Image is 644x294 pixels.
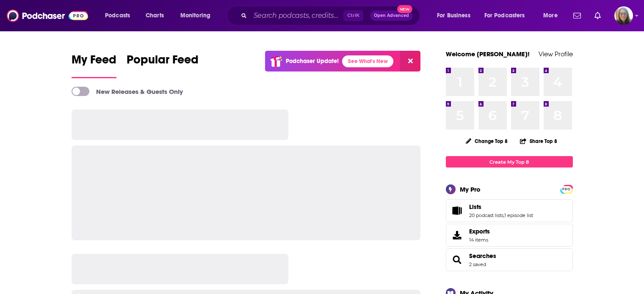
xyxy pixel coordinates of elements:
span: Podcasts [105,10,130,22]
p: Podchaser Update! [286,58,339,65]
img: Podchaser - Follow, Share and Rate Podcasts [7,8,88,24]
span: Exports [469,228,490,235]
button: open menu [479,9,537,22]
a: Searches [449,254,466,266]
button: Show profile menu [614,6,633,25]
a: New Releases & Guests Only [72,87,183,96]
a: 20 podcast lists [469,212,503,218]
span: Lists [469,203,481,211]
a: Create My Top 8 [446,156,573,168]
span: Searches [446,248,573,271]
span: Logged in as akolesnik [614,6,633,25]
button: open menu [431,9,481,22]
a: Charts [140,9,169,22]
a: Show notifications dropdown [591,8,604,23]
span: For Podcasters [484,10,525,22]
span: Open Advanced [374,14,409,18]
span: Exports [449,229,466,241]
input: Search podcasts, credits, & more... [250,9,343,22]
button: Share Top 8 [520,133,558,149]
a: Lists [469,203,533,211]
span: My Feed [72,52,116,72]
span: , [503,212,504,218]
img: User Profile [614,6,633,25]
a: Show notifications dropdown [570,8,584,23]
a: 1 episode list [504,212,533,218]
a: Exports [446,224,573,247]
span: Ctrl K [343,10,363,21]
span: For Business [437,10,470,22]
button: open menu [99,9,141,22]
button: open menu [174,9,221,22]
div: My Pro [460,185,481,193]
a: See What's New [342,55,393,67]
span: Monitoring [180,10,210,22]
a: View Profile [539,50,573,58]
a: My Feed [72,52,116,78]
span: Lists [446,199,573,222]
span: PRO [561,186,572,192]
a: Searches [469,252,496,260]
button: Change Top 8 [461,136,513,146]
a: 2 saved [469,261,486,267]
button: open menu [537,9,568,22]
span: Popular Feed [127,52,199,72]
a: Welcome [PERSON_NAME]! [446,50,530,58]
span: New [397,5,412,13]
button: Open AdvancedNew [370,11,413,21]
a: Popular Feed [127,52,199,78]
div: Search podcasts, credits, & more... [235,6,428,25]
span: More [543,10,558,22]
span: 14 items [469,237,490,243]
a: PRO [561,186,572,192]
span: Charts [146,10,164,22]
a: Lists [449,205,466,217]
